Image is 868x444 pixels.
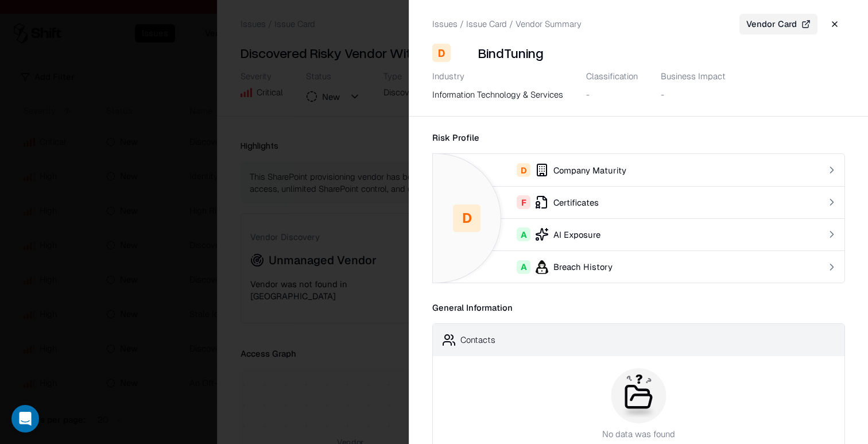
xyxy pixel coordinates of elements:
[661,71,726,82] div: Business Impact
[432,302,845,314] div: General Information
[517,195,530,209] div: F
[432,71,563,82] div: Industry
[455,44,474,62] img: BindTuning
[460,334,495,346] div: Contacts
[442,227,790,241] div: AI Exposure
[517,227,530,241] div: A
[478,44,544,62] div: BindTuning
[739,14,817,34] button: Vendor Card
[442,163,790,177] div: Company Maturity
[432,18,582,30] p: Issues / Issue Card / Vendor Summary
[442,260,790,274] div: Breach History
[661,88,664,101] div: -
[602,428,675,440] div: No data was found
[517,163,530,177] div: D
[432,130,845,144] div: Risk Profile
[517,260,530,274] div: A
[586,71,638,82] div: Classification
[442,195,790,209] div: Certificates
[432,44,451,62] div: D
[453,204,480,232] div: D
[432,88,563,101] div: information technology & services
[586,88,590,101] div: -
